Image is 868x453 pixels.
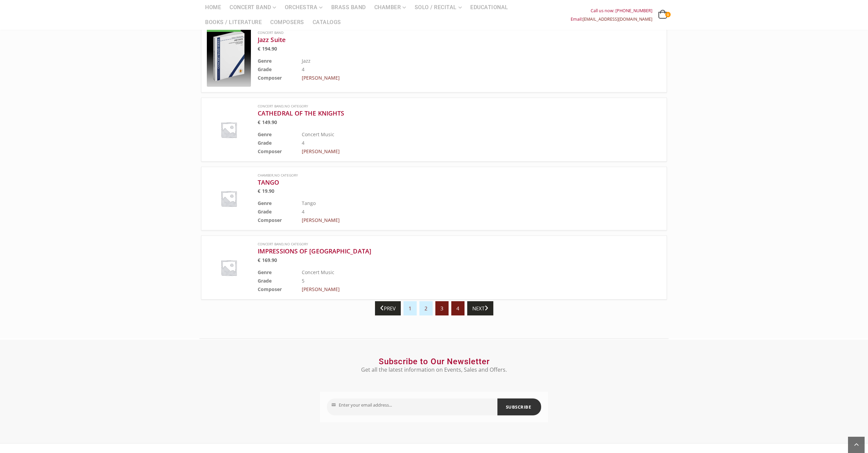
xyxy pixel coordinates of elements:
[258,109,627,117] a: CATHEDRAL OF THE KNIGHTS
[258,30,283,35] a: Concert Band
[302,217,340,223] a: [PERSON_NAME]
[583,16,652,22] a: [EMAIL_ADDRESS][DOMAIN_NAME]
[419,301,433,315] a: 2
[665,12,671,17] span: 0
[258,66,272,73] b: Grade
[258,172,627,178] span: ,
[435,301,449,315] span: 3
[258,103,627,109] span: ,
[284,104,308,108] a: No Category
[302,268,627,276] td: Concert Music
[258,200,272,206] b: Genre
[258,119,277,125] bdi: 149.90
[258,104,283,108] a: Concert Band
[258,45,260,52] span: €
[467,301,493,315] a: Next
[207,177,251,221] img: Placeholder
[302,148,340,155] a: [PERSON_NAME]
[506,401,531,412] span: SUBSCRIBE
[258,208,272,215] b: Grade
[258,36,627,44] a: Jazz Suite
[258,148,282,155] b: Composer
[258,188,260,194] span: €
[258,247,627,255] a: IMPRESSIONS OF [GEOGRAPHIC_DATA]
[258,75,282,81] b: Composer
[258,286,282,292] b: Composer
[258,257,260,263] span: €
[258,241,627,247] span: ,
[497,398,541,415] button: SUBSCRIBE
[302,286,340,292] a: [PERSON_NAME]
[258,173,273,178] a: Chamber
[302,75,340,81] a: [PERSON_NAME]
[571,15,652,23] div: Email:
[258,45,277,52] bdi: 194.90
[258,119,260,125] span: €
[309,15,345,30] a: Catalogs
[302,57,627,65] td: Jazz
[302,65,627,74] td: 4
[302,139,627,147] td: 4
[274,173,298,178] a: No Category
[451,301,465,315] a: 4
[258,277,272,284] b: Grade
[375,301,401,315] a: Prev
[207,108,251,152] img: Placeholder
[258,178,627,186] a: TANGO
[258,131,272,138] b: Genre
[571,6,652,15] div: Call us now: [PHONE_NUMBER]
[266,15,308,30] a: Composers
[201,15,266,30] a: Books / Literature
[258,269,272,275] b: Genre
[320,366,548,374] p: Get all the latest information on Events, Sales and Offers.
[258,58,272,64] b: Genre
[302,207,627,216] td: 4
[302,199,627,207] td: Tango
[320,356,548,367] h2: Subscribe to Our Newsletter
[302,276,627,285] td: 5
[258,242,283,246] a: Concert Band
[258,217,282,223] b: Composer
[207,246,251,290] img: Placeholder
[284,242,308,246] a: No Category
[258,188,274,194] bdi: 19.90
[258,257,277,263] bdi: 169.90
[207,25,251,87] a: Recommended
[403,301,417,315] a: 1
[302,130,627,139] td: Concert Music
[258,140,272,146] b: Grade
